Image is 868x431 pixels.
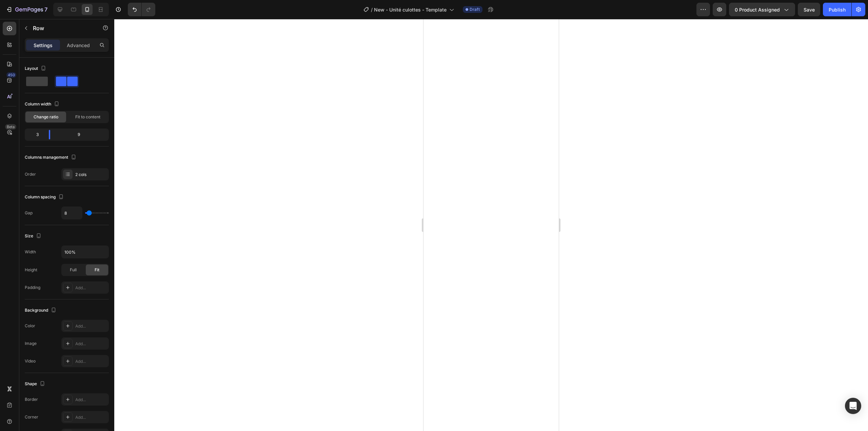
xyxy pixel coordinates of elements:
[75,323,107,329] div: Add...
[25,358,36,364] div: Video
[56,130,107,139] div: 9
[6,72,16,78] div: 450
[374,6,447,13] span: New - Unité culottes - Template
[34,42,53,49] p: Settings
[5,124,16,130] div: Beta
[67,42,90,49] p: Advanced
[804,7,815,13] span: Save
[25,414,38,420] div: Corner
[70,267,77,273] span: Full
[75,414,107,420] div: Add...
[75,341,107,347] div: Add...
[75,358,107,365] div: Add...
[25,267,37,273] div: Height
[26,130,43,139] div: 3
[95,267,99,273] span: Fit
[33,24,91,32] p: Row
[829,6,846,13] div: Publish
[823,3,851,16] button: Publish
[62,207,82,219] input: Auto
[25,379,46,389] div: Shape
[735,6,780,13] span: 0 product assigned
[798,3,820,16] button: Save
[25,323,35,329] div: Color
[75,114,100,120] span: Fit to content
[25,396,38,403] div: Border
[25,340,37,347] div: Image
[75,285,107,291] div: Add...
[75,397,107,403] div: Add...
[25,210,33,216] div: Gap
[371,6,373,13] span: /
[62,246,108,258] input: Auto
[25,153,78,162] div: Columns management
[25,306,58,315] div: Background
[25,193,65,202] div: Column spacing
[25,64,47,73] div: Layout
[25,100,61,109] div: Column width
[3,3,51,16] button: 7
[44,5,47,14] p: 7
[75,172,107,178] div: 2 cols
[25,232,43,241] div: Size
[25,171,36,177] div: Order
[128,3,155,16] div: Undo/Redo
[34,114,58,120] span: Change ratio
[470,6,480,13] span: Draft
[423,19,559,431] iframe: Design area
[25,249,36,255] div: Width
[25,285,40,291] div: Padding
[729,3,795,16] button: 0 product assigned
[845,398,861,414] div: Open Intercom Messenger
